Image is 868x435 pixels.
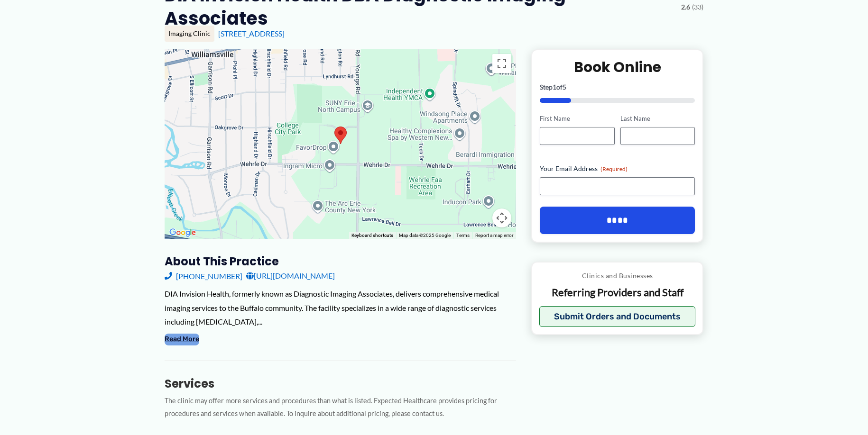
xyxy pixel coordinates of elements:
[351,232,393,239] button: Keyboard shortcuts
[563,83,566,91] span: 5
[165,26,214,42] div: Imaging Clinic
[475,233,513,238] a: Report a map error
[620,114,695,123] label: Last Name
[246,269,335,283] a: [URL][DOMAIN_NAME]
[165,269,242,283] a: [PHONE_NUMBER]
[165,376,516,391] h3: Services
[492,208,511,227] button: Map camera controls
[540,114,614,123] label: First Name
[540,84,695,91] p: Step of
[456,233,470,238] a: Terms (opens in new tab)
[540,164,695,173] label: Your Email Address
[165,254,516,269] h3: About this practice
[218,29,285,38] a: [STREET_ADDRESS]
[167,227,198,239] a: Open this area in Google Maps (opens a new window)
[540,58,695,76] h2: Book Online
[539,286,695,299] p: Referring Providers and Staff
[165,395,516,420] p: The clinic may offer more services and procedures than what is listed. Expected Healthcare provid...
[692,1,703,13] span: (33)
[539,306,695,327] button: Submit Orders and Documents
[553,83,556,91] span: 1
[492,54,511,73] button: Toggle fullscreen view
[165,334,199,345] button: Read More
[539,270,695,282] p: Clinics and Businesses
[600,165,628,172] span: (Required)
[167,227,198,239] img: Google
[165,287,516,329] div: DIA Invision Health, formerly known as Diagnostic Imaging Associates, delivers comprehensive medi...
[399,233,451,238] span: Map data ©2025 Google
[681,1,690,13] span: 2.6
